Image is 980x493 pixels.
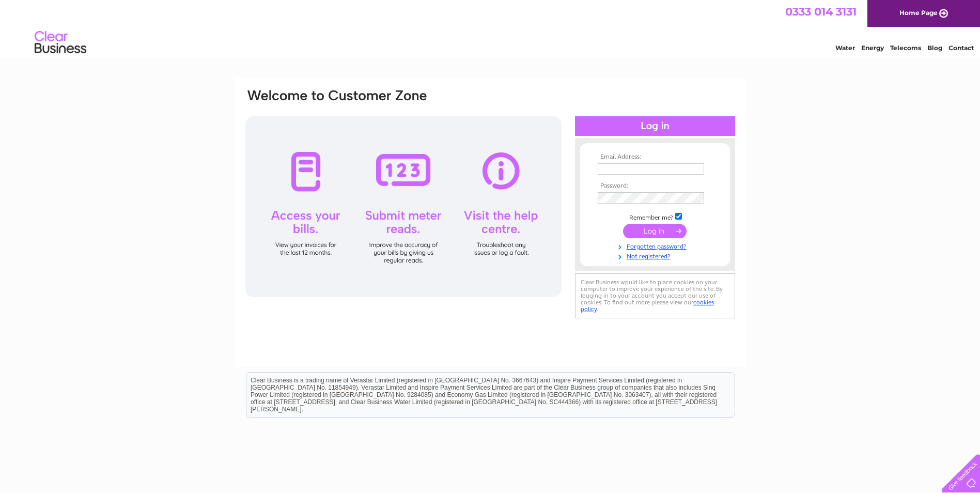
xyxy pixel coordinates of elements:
[623,224,687,238] input: Submit
[861,44,884,52] a: Energy
[598,251,715,260] a: Not registered?
[575,273,735,318] div: Clear Business would like to place cookies on your computer to improve your experience of the sit...
[595,153,715,161] th: Email Address:
[785,5,857,18] a: 0333 014 3131
[595,211,715,222] td: Remember me?
[948,44,974,52] a: Contact
[927,44,942,52] a: Blog
[246,6,735,50] div: Clear Business is a trading name of Verastar Limited (registered in [GEOGRAPHIC_DATA] No. 3667643...
[835,44,855,52] a: Water
[581,299,714,313] a: cookies policy
[595,182,715,190] th: Password:
[890,44,921,52] a: Telecoms
[598,241,715,251] a: Forgotten password?
[34,27,87,58] img: logo.png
